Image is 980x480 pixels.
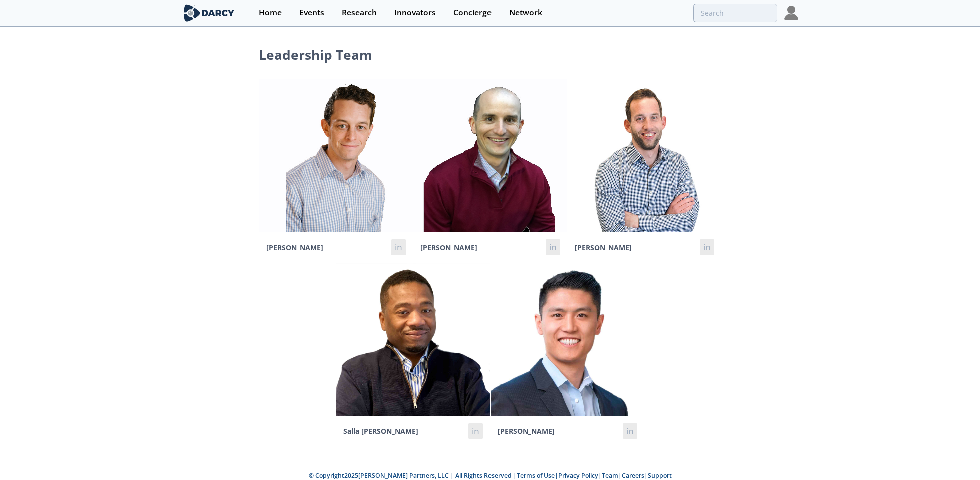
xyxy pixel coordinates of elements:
a: fusion-linkedin [468,423,483,439]
span: Salla [PERSON_NAME] [343,426,418,436]
a: fusion-linkedin [700,239,714,255]
a: Privacy Policy [558,471,598,480]
a: Careers [622,471,644,480]
div: Concierge [453,9,492,17]
span: [PERSON_NAME] [575,243,632,252]
img: Sam Long [259,79,413,232]
a: Support [648,471,672,480]
a: Terms of Use [517,471,555,480]
a: fusion-linkedin [546,239,560,255]
span: [PERSON_NAME] [420,243,477,252]
h1: Leadership Team [259,45,721,65]
a: Team [602,471,618,480]
img: Salla Diop [336,263,490,416]
span: [PERSON_NAME] [498,426,555,436]
a: fusion-linkedin [391,239,406,255]
div: Research [342,9,377,17]
div: Network [509,9,542,17]
img: Lennart Huijbers [568,79,721,232]
input: Advanced Search [693,4,777,22]
img: logo-wide.svg [182,4,236,22]
a: fusion-linkedin [623,423,637,439]
img: Ron Sasaki [491,263,644,416]
img: Profile [784,6,798,20]
img: Phil Kantor [413,79,567,232]
div: Home [259,9,282,17]
div: Innovators [394,9,436,17]
span: [PERSON_NAME] [266,243,323,252]
div: Events [299,9,324,17]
